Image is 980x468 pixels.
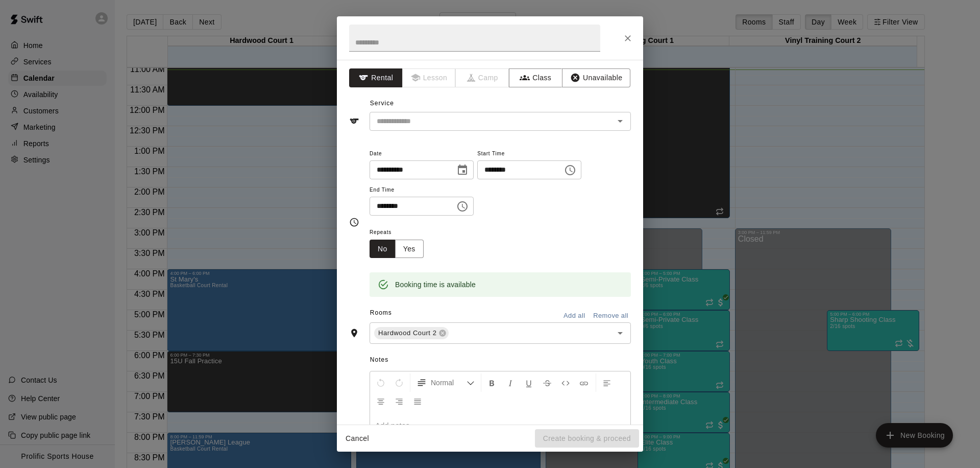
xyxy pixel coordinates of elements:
button: Insert Link [575,373,593,392]
button: Formatting Options [412,373,479,392]
button: Justify Align [409,392,426,410]
span: End Time [370,183,474,197]
button: Left Align [598,373,616,392]
span: Start Time [477,147,581,161]
span: Date [370,147,474,161]
button: Add all [558,308,591,324]
span: Normal [431,378,467,388]
span: Lessons must be created in the Services page first [403,68,456,87]
button: Choose date, selected date is Oct 15, 2025 [452,160,473,180]
button: Redo [390,373,408,392]
button: Right Align [390,392,408,410]
button: No [370,240,396,259]
span: Repeats [370,226,432,240]
button: Yes [395,240,424,259]
button: Remove all [591,308,631,324]
div: Booking time is available [395,275,476,294]
button: Unavailable [562,68,630,87]
svg: Timing [349,217,359,227]
button: Close [619,29,637,48]
span: Rooms [370,309,392,316]
button: Open [613,114,627,128]
button: Open [613,326,627,340]
svg: Rooms [349,328,359,338]
button: Choose time, selected time is 12:45 PM [560,160,580,180]
svg: Service [349,116,359,126]
button: Format Underline [520,373,537,392]
div: outlined button group [370,240,424,259]
button: Center Align [372,392,389,410]
button: Format Bold [483,373,501,392]
button: Insert Code [557,373,574,392]
span: Service [370,100,394,107]
button: Class [509,68,562,87]
button: Rental [349,68,403,87]
span: Notes [370,352,631,368]
button: Format Italics [502,373,519,392]
button: Cancel [341,429,374,448]
button: Undo [372,373,389,392]
div: Hardwood Court 2 [374,327,449,339]
button: Format Strikethrough [538,373,556,392]
span: Camps can only be created in the Services page [456,68,509,87]
button: Choose time, selected time is 1:15 PM [452,196,473,217]
span: Hardwood Court 2 [374,328,440,338]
